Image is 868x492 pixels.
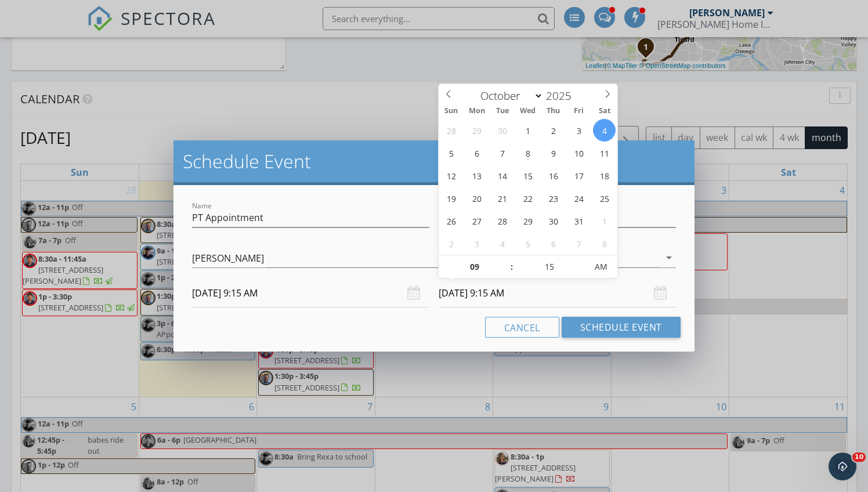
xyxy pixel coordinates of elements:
span: October 14, 2025 [491,164,513,187]
div: [PERSON_NAME] [192,253,264,263]
span: October 8, 2025 [516,142,539,164]
span: October 4, 2025 [593,119,616,142]
span: Click to toggle [585,255,617,278]
span: November 5, 2025 [516,232,539,255]
span: September 29, 2025 [465,119,488,142]
span: October 9, 2025 [542,142,565,164]
span: 10 [852,453,866,462]
span: October 25, 2025 [593,187,616,209]
span: October 21, 2025 [491,187,513,209]
span: October 17, 2025 [567,164,590,187]
span: September 30, 2025 [491,119,513,142]
span: November 2, 2025 [440,232,462,255]
span: Thu [541,107,566,115]
span: October 12, 2025 [440,164,462,187]
span: October 2, 2025 [542,119,565,142]
button: Schedule Event [562,317,681,338]
span: October 30, 2025 [542,209,565,232]
span: October 20, 2025 [465,187,488,209]
span: October 28, 2025 [491,209,513,232]
span: November 6, 2025 [542,232,565,255]
span: October 24, 2025 [567,187,590,209]
span: October 16, 2025 [542,164,565,187]
input: Select date [439,279,676,307]
span: November 8, 2025 [593,232,616,255]
span: October 13, 2025 [465,164,488,187]
span: October 18, 2025 [593,164,616,187]
span: Sat [592,107,617,115]
span: October 11, 2025 [593,142,616,164]
span: Wed [515,107,541,115]
span: October 7, 2025 [491,142,513,164]
span: October 15, 2025 [516,164,539,187]
span: October 26, 2025 [440,209,462,232]
span: October 31, 2025 [567,209,590,232]
span: September 28, 2025 [440,119,462,142]
span: October 3, 2025 [567,119,590,142]
span: October 29, 2025 [516,209,539,232]
span: October 27, 2025 [465,209,488,232]
span: Fri [566,107,592,115]
input: Select date [192,279,429,307]
span: October 10, 2025 [567,142,590,164]
span: October 6, 2025 [465,142,488,164]
span: Mon [464,107,490,115]
span: : [510,255,513,278]
i: arrow_drop_down [662,251,676,265]
span: October 19, 2025 [440,187,462,209]
span: November 3, 2025 [465,232,488,255]
span: October 1, 2025 [516,119,539,142]
iframe: Intercom live chat [829,453,856,480]
span: Sun [439,107,464,115]
button: Cancel [485,317,559,338]
h2: Schedule Event [183,150,685,173]
span: October 23, 2025 [542,187,565,209]
span: Tue [490,107,515,115]
span: November 7, 2025 [567,232,590,255]
span: November 1, 2025 [593,209,616,232]
span: October 5, 2025 [440,142,462,164]
input: Year [543,88,581,103]
span: October 22, 2025 [516,187,539,209]
span: November 4, 2025 [491,232,513,255]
